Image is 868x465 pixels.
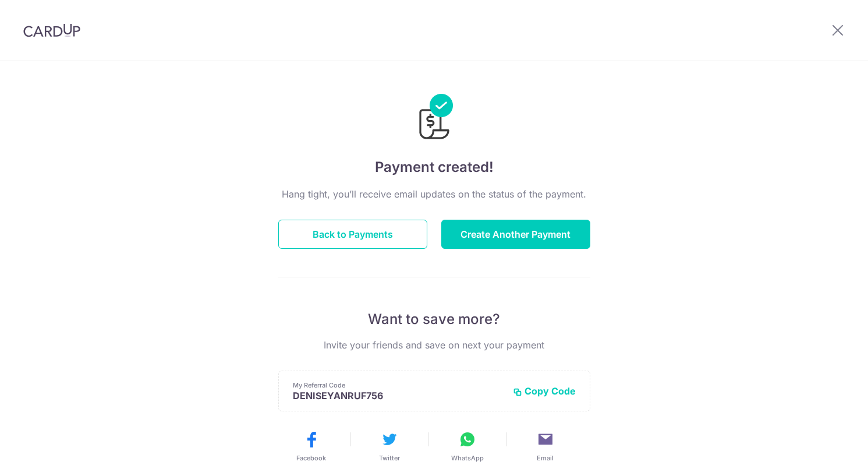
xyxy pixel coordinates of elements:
[23,23,80,37] img: CardUp
[379,453,400,463] span: Twitter
[278,187,590,201] p: Hang tight, you’ll receive email updates on the status of the payment.
[416,94,453,143] img: Payments
[441,220,590,249] button: Create Another Payment
[537,453,554,463] span: Email
[513,385,576,397] button: Copy Code
[511,430,580,463] button: Email
[451,453,484,463] span: WhatsApp
[296,453,326,463] span: Facebook
[278,220,427,249] button: Back to Payments
[293,390,504,401] p: DENISEYANRUF756
[433,430,502,463] button: WhatsApp
[293,381,504,390] p: My Referral Code
[278,157,590,178] h4: Payment created!
[277,430,346,463] button: Facebook
[278,338,590,352] p: Invite your friends and save on next your payment
[278,310,590,329] p: Want to save more?
[355,430,424,463] button: Twitter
